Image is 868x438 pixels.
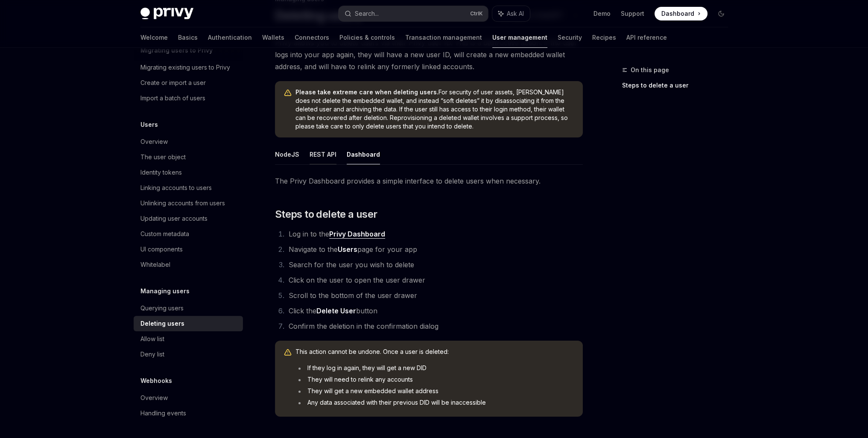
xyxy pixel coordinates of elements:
a: Policies & controls [339,27,395,48]
div: Querying users [140,303,184,313]
span: For security of user assets, [PERSON_NAME] does not delete the embedded wallet, and instead “soft... [295,88,574,131]
li: Any data associated with their previous DID will be inaccessible [295,398,574,407]
span: Privy allows you to delete users via their Privy user ID. This is a destructive action: if the us... [275,37,583,73]
div: Allow list [140,334,164,344]
a: Steps to delete a user [622,79,735,92]
div: Linking accounts to users [140,183,212,193]
a: Privy Dashboard [329,230,385,239]
button: Toggle dark mode [714,7,728,20]
a: Custom metadata [134,226,243,242]
div: Unlinking accounts from users [140,198,225,208]
div: Overview [140,393,168,403]
a: Handling events [134,406,243,421]
a: Overview [134,390,243,406]
strong: Delete User [316,307,356,315]
li: They will get a new embedded wallet address [295,387,574,395]
img: dark logo [140,8,193,20]
a: Transaction management [405,27,482,48]
a: Welcome [140,27,168,48]
li: Log in to the [286,228,583,240]
li: Confirm the deletion in the confirmation dialog [286,320,583,332]
a: Connectors [295,27,329,48]
button: Search...CtrlK [339,6,488,21]
h5: Users [140,120,158,130]
a: Updating user accounts [134,211,243,226]
a: Whitelabel [134,257,243,272]
div: Deleting users [140,318,184,329]
a: Deleting users [134,316,243,331]
a: Demo [593,9,611,18]
svg: Warning [283,348,292,357]
li: They will need to relink any accounts [295,375,574,384]
a: Basics [178,27,198,48]
a: Security [558,27,582,48]
a: API reference [626,27,667,48]
div: Identity tokens [140,167,182,178]
div: UI components [140,244,183,254]
li: Navigate to the page for your app [286,243,583,255]
span: Ask AI [507,9,524,18]
a: Create or import a user [134,75,243,91]
span: On this page [631,65,669,75]
li: Click the button [286,305,583,317]
a: Migrating existing users to Privy [134,60,243,75]
div: Handling events [140,408,186,418]
a: Wallets [262,27,284,48]
a: Import a batch of users [134,91,243,106]
a: Querying users [134,301,243,316]
button: NodeJS [275,144,299,164]
li: Search for the user you wish to delete [286,259,583,271]
a: Identity tokens [134,165,243,180]
div: Search... [355,9,379,19]
h5: Managing users [140,286,190,296]
div: Create or import a user [140,78,206,88]
div: Deny list [140,349,164,359]
li: Click on the user to open the user drawer [286,274,583,286]
button: Ask AI [492,6,530,21]
a: Authentication [208,27,252,48]
li: If they log in again, they will get a new DID [295,364,574,372]
a: The user object [134,149,243,165]
span: Ctrl K [470,10,483,17]
span: Steps to delete a user [275,207,377,221]
a: Linking accounts to users [134,180,243,196]
a: Overview [134,134,243,149]
strong: Please take extreme care when deleting users. [295,88,438,96]
a: Allow list [134,331,243,347]
div: Migrating existing users to Privy [140,62,230,73]
div: Overview [140,137,168,147]
a: UI components [134,242,243,257]
button: REST API [310,144,336,164]
div: The user object [140,152,186,162]
a: Deny list [134,347,243,362]
div: Import a batch of users [140,93,205,103]
li: Scroll to the bottom of the user drawer [286,289,583,301]
a: Support [621,9,644,18]
h5: Webhooks [140,376,172,386]
a: User management [492,27,547,48]
span: Dashboard [661,9,694,18]
a: Unlinking accounts from users [134,196,243,211]
div: Whitelabel [140,260,170,270]
a: Recipes [592,27,616,48]
span: This action cannot be undone. Once a user is deleted: [295,347,574,356]
strong: Users [338,245,357,254]
svg: Warning [283,89,292,97]
button: Dashboard [347,144,380,164]
a: Dashboard [655,7,707,20]
div: Custom metadata [140,229,189,239]
div: Updating user accounts [140,213,208,224]
span: The Privy Dashboard provides a simple interface to delete users when necessary. [275,175,583,187]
